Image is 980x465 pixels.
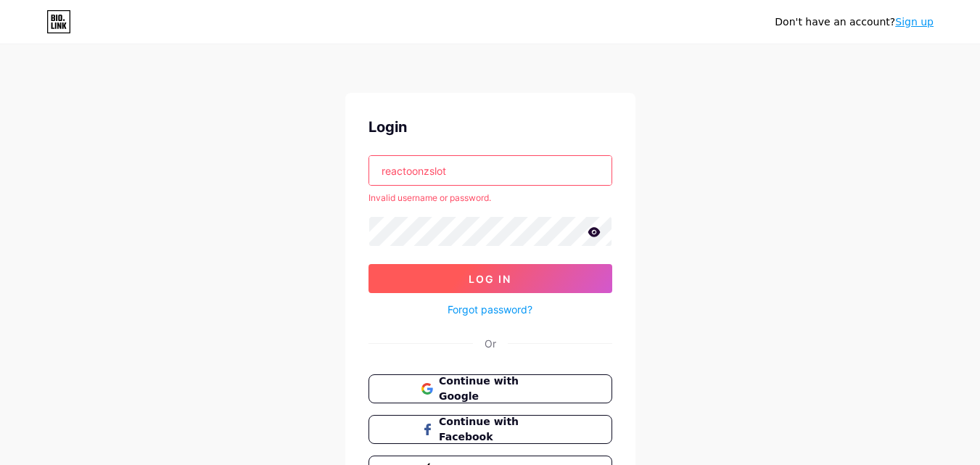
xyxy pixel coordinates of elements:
span: Log In [469,273,511,285]
div: Or [485,336,496,351]
button: Continue with Facebook [368,415,612,444]
button: Log In [368,264,612,293]
div: Login [368,116,612,138]
span: Continue with Google [439,374,559,404]
input: Username [369,156,612,185]
button: Continue with Google [368,374,612,403]
a: Forgot password? [448,302,532,317]
div: Don't have an account? [775,15,934,30]
a: Sign up [895,16,934,28]
div: Invalid username or password. [368,192,612,205]
span: Continue with Facebook [439,414,559,445]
